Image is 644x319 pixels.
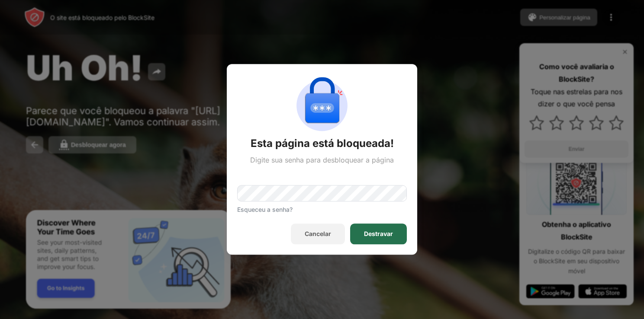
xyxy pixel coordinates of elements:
img: password-protection.svg [291,74,353,137]
div: Esta página está bloqueada! [251,137,394,150]
div: Destravar [364,231,393,238]
div: Cancelar [305,231,331,238]
div: Esqueceu a senha? [237,206,293,214]
div: Digite sua senha para desbloquear a página [250,156,394,164]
